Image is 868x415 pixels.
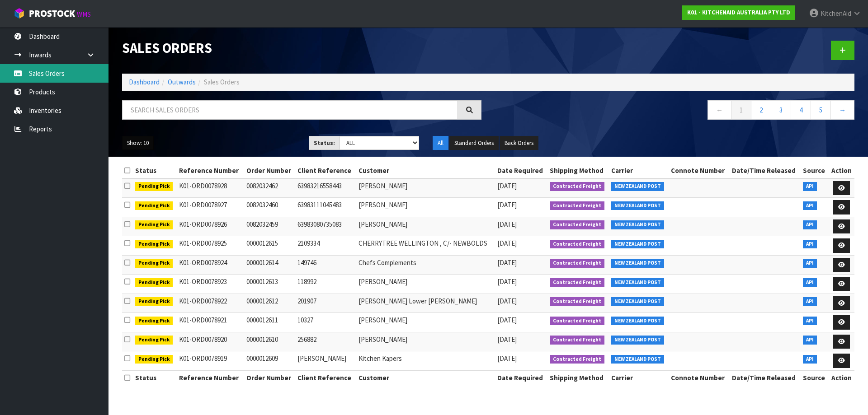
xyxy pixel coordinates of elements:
td: 63983080735083 [295,217,356,236]
td: [PERSON_NAME] [356,313,495,332]
th: Order Number [244,370,296,385]
th: Action [829,370,854,385]
td: 63983111045483 [295,198,356,217]
span: [DATE] [497,335,517,344]
td: 118992 [295,275,356,294]
span: API [803,355,817,364]
span: API [803,259,817,268]
th: Source [801,370,829,385]
td: 0082032459 [244,217,296,236]
td: K01-ORD0078924 [177,255,244,275]
td: K01-ORD0078925 [177,236,244,256]
span: Pending Pick [135,240,173,249]
small: WMS [77,10,91,19]
span: Pending Pick [135,355,173,364]
td: K01-ORD0078926 [177,217,244,236]
span: Pending Pick [135,182,173,191]
span: NEW ZEALAND POST [611,240,664,249]
th: Date Required [495,163,547,178]
h1: Sales Orders [122,41,481,56]
th: Order Number [244,163,296,178]
span: NEW ZEALAND POST [611,355,664,364]
span: Contracted Freight [550,259,604,268]
td: K01-ORD0078919 [177,351,244,371]
td: 201907 [295,294,356,313]
th: Status [133,163,177,178]
th: Shipping Method [547,370,609,385]
span: API [803,240,817,249]
span: NEW ZEALAND POST [611,336,664,345]
td: [PERSON_NAME] [356,198,495,217]
button: Back Orders [500,136,538,150]
td: [PERSON_NAME] [356,332,495,351]
img: cube-alt.png [14,8,25,19]
span: Contracted Freight [550,297,604,306]
span: API [803,278,817,287]
span: Contracted Freight [550,220,604,229]
span: NEW ZEALAND POST [611,317,664,326]
td: [PERSON_NAME] [356,217,495,236]
td: K01-ORD0078923 [177,275,244,294]
span: [DATE] [497,182,517,190]
span: API [803,201,817,210]
span: ProStock [29,8,75,19]
span: API [803,220,817,229]
th: Customer [356,370,495,385]
th: Action [829,163,854,178]
th: Connote Number [669,370,730,385]
td: 256882 [295,332,356,351]
th: Reference Number [177,370,244,385]
td: 0000012610 [244,332,296,351]
span: Pending Pick [135,259,173,268]
td: K01-ORD0078922 [177,294,244,313]
td: 149746 [295,255,356,275]
strong: Status: [314,139,335,147]
td: Chefs Complements [356,255,495,275]
a: 2 [751,100,771,120]
span: KitchenAid [821,9,851,18]
th: Client Reference [295,163,356,178]
span: Sales Orders [204,78,240,86]
td: 0000012613 [244,275,296,294]
th: Status [133,370,177,385]
th: Source [801,163,829,178]
span: API [803,297,817,306]
span: API [803,182,817,191]
span: Contracted Freight [550,317,604,326]
a: 4 [791,100,811,120]
span: [DATE] [497,220,517,228]
span: NEW ZEALAND POST [611,182,664,191]
td: K01-ORD0078921 [177,313,244,332]
td: 0000012609 [244,351,296,371]
td: K01-ORD0078927 [177,198,244,217]
a: Outwards [168,78,196,86]
td: 0000012611 [244,313,296,332]
span: [DATE] [497,316,517,324]
span: Pending Pick [135,317,173,326]
th: Date/Time Released [730,163,801,178]
button: Standard Orders [449,136,499,150]
span: Contracted Freight [550,278,604,287]
span: NEW ZEALAND POST [611,220,664,229]
span: Pending Pick [135,201,173,210]
th: Reference Number [177,163,244,178]
td: [PERSON_NAME] Lower [PERSON_NAME] [356,294,495,313]
a: 3 [771,100,791,120]
input: Search sales orders [122,100,458,120]
td: Kitchen Kapers [356,351,495,371]
span: Pending Pick [135,297,173,306]
button: All [433,136,448,150]
span: Pending Pick [135,278,173,287]
th: Carrier [609,163,669,178]
td: 2109334 [295,236,356,256]
span: NEW ZEALAND POST [611,278,664,287]
span: [DATE] [497,277,517,286]
td: K01-ORD0078920 [177,332,244,351]
a: 5 [811,100,831,120]
span: Contracted Freight [550,355,604,364]
th: Customer [356,163,495,178]
span: Contracted Freight [550,201,604,210]
a: Dashboard [129,78,160,86]
td: [PERSON_NAME] [356,178,495,198]
a: 1 [731,100,751,120]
